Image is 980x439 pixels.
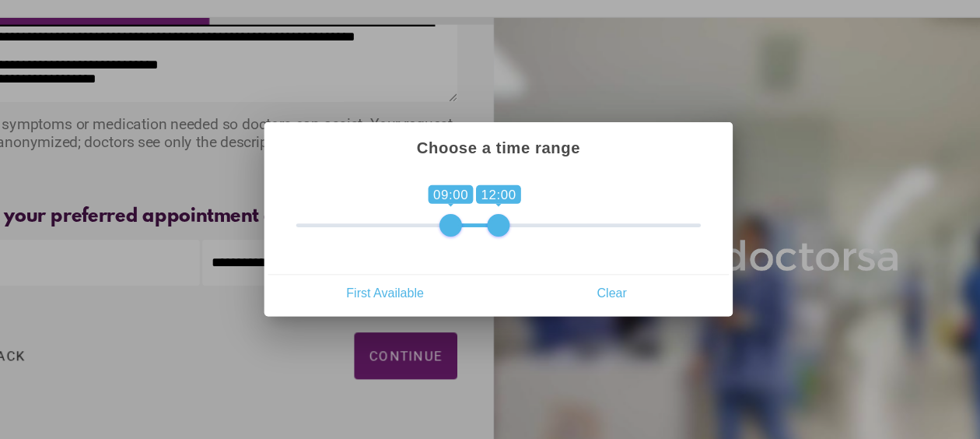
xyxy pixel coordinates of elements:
button: First Available [302,269,490,294]
span: First Available [306,270,485,293]
strong: Choose a time range [422,153,558,168]
button: Clear [490,269,678,294]
span: 09:00 [432,191,469,207]
button: Your consent preferences for tracking technologies [954,316,980,342]
span: 12:00 [471,191,509,207]
span: Clear [495,270,674,293]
